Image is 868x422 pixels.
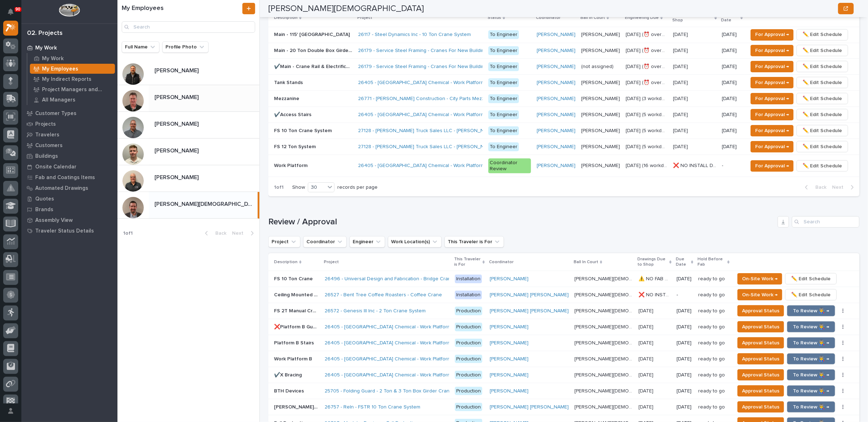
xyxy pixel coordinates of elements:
[35,153,58,160] p: Buildings
[574,275,634,282] p: [PERSON_NAME][DEMOGRAPHIC_DATA]
[742,371,779,379] span: Approval Status
[581,46,621,54] p: [PERSON_NAME]
[792,216,859,228] input: Search
[21,151,117,161] a: Buildings
[626,46,669,54] p: Jul 14 (⏰ overdue)
[537,32,575,38] a: [PERSON_NAME]
[677,404,693,410] p: [DATE]
[9,9,18,20] div: Notifications90
[268,351,859,367] tr: Work Platform BWork Platform B 26405 - [GEOGRAPHIC_DATA] Chemical - Work Platform Production[PERS...
[698,371,726,378] p: ready to go
[232,230,248,236] span: Next
[803,110,842,119] span: ✏️ Edit Schedule
[117,112,259,139] a: [PERSON_NAME][PERSON_NAME]
[490,372,528,378] a: [PERSON_NAME]
[673,142,689,150] p: [DATE]
[388,236,442,248] button: Work Location(s)
[274,46,354,54] p: Main - 20 Ton Double Box Girder Crane
[673,94,689,102] p: [DATE]
[793,323,829,331] span: To Review 👨‍🏭 →
[268,4,424,14] h2: [PERSON_NAME][DEMOGRAPHIC_DATA]
[27,95,117,105] a: All Managers
[117,85,259,112] a: [PERSON_NAME][PERSON_NAME]
[537,64,575,70] a: [PERSON_NAME]
[796,125,848,136] button: ✏️ Edit Schedule
[677,388,693,394] p: [DATE]
[358,32,471,38] a: 26117 - Steel Dynamics Inc - 10 Ton Crane System
[444,236,504,248] button: This Traveler is For
[751,61,794,72] button: For Approval →
[35,121,56,127] p: Projects
[455,355,482,364] div: Production
[793,307,829,315] span: To Review 👨‍🏭 →
[737,385,784,397] button: Approval Status
[21,42,117,53] a: My Work
[787,305,835,317] button: To Review 👨‍🏭 →
[742,403,779,411] span: Approval Status
[722,48,742,54] p: [DATE]
[358,112,485,118] a: 26405 - [GEOGRAPHIC_DATA] Chemical - Work Platform
[793,403,829,411] span: To Review 👨‍🏭 →
[35,217,73,224] p: Assembly View
[35,185,88,192] p: Automated Drawings
[791,291,831,299] span: ✏️ Edit Schedule
[21,129,117,140] a: Travelers
[537,128,575,134] a: [PERSON_NAME]
[673,62,689,70] p: [DATE]
[793,387,829,395] span: To Review 👨‍🏭 →
[638,387,655,394] p: [DATE]
[737,289,782,301] button: On-Site Work →
[268,27,859,43] tr: Main - 115' [GEOGRAPHIC_DATA]Main - 115' [GEOGRAPHIC_DATA] 26117 - Steel Dynamics Inc - 10 Ton Cr...
[358,64,487,70] a: 26179 - Service Steel Framing - Cranes For New Building
[21,215,117,225] a: Assembly View
[274,126,333,134] p: FS 10 Ton Crane System
[268,271,859,287] tr: FS 10 Ton CraneFS 10 Ton Crane 26496 - Universal Design and Fabrication - Bridge Crane 10 Ton Ins...
[742,387,779,395] span: Approval Status
[751,109,794,120] button: For Approval →
[59,4,80,17] img: Workspace Logo
[803,46,842,55] span: ✏️ Edit Schedule
[737,369,784,381] button: Approval Status
[122,21,255,33] input: Search
[742,323,779,331] span: Approval Status
[455,323,482,332] div: Production
[673,46,689,54] p: [DATE]
[211,230,226,236] span: Back
[722,64,742,70] p: [DATE]
[793,371,829,379] span: To Review 👨‍🏭 →
[358,163,485,169] a: 26405 - [GEOGRAPHIC_DATA] Chemical - Work Platform
[698,307,726,314] p: ready to go
[698,339,726,346] p: ready to go
[626,126,669,134] p: Sep 12 (5 workdays)
[737,305,784,317] button: Approval Status
[3,4,18,19] button: Notifications
[358,144,516,150] a: 27128 - [PERSON_NAME] Truck Sales LLC - [PERSON_NAME] Systems
[35,228,94,234] p: Traveler Status Details
[268,155,859,177] tr: Work PlatformWork Platform 26405 - [GEOGRAPHIC_DATA] Chemical - Work Platform Coordinator Review[...
[638,371,655,378] p: [DATE]
[162,41,209,53] button: Profile Photo
[21,183,117,193] a: Automated Drawings
[742,291,778,299] span: On-Site Work →
[803,94,842,103] span: ✏️ Edit Schedule
[722,163,742,169] p: -
[722,80,742,86] p: [DATE]
[787,353,835,365] button: To Review 👨‍🏭 →
[455,387,482,396] div: Production
[35,142,63,149] p: Customers
[358,128,516,134] a: 27128 - [PERSON_NAME] Truck Sales LLC - [PERSON_NAME] Systems
[274,275,314,282] p: FS 10 Ton Crane
[626,142,669,150] p: Sep 12 (5 workdays)
[490,276,528,282] a: [PERSON_NAME]
[803,30,842,39] span: ✏️ Edit Schedule
[755,110,789,119] span: For Approval →
[325,276,470,282] a: 26496 - Universal Design and Fabrication - Bridge Crane 10 Ton
[803,142,842,151] span: ✏️ Edit Schedule
[488,94,519,103] div: To Engineer
[35,164,77,170] p: Onsite Calendar
[455,307,482,316] div: Production
[274,94,301,102] p: Mezzanine
[581,62,615,70] p: (not assigned)
[638,275,673,282] p: ⚠️ NO FAB TIME!
[154,173,200,181] p: [PERSON_NAME]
